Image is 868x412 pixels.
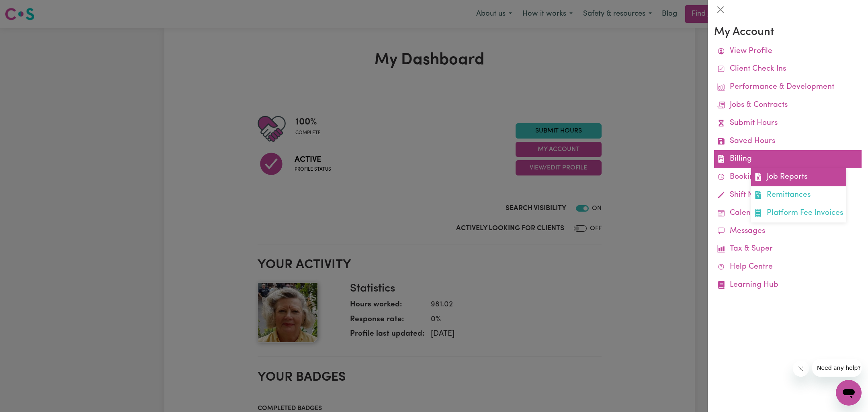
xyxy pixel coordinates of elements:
iframe: Close message [793,361,809,377]
a: Submit Hours [714,114,862,133]
a: Saved Hours [714,133,862,151]
a: Performance & Development [714,78,862,96]
a: Learning Hub [714,276,862,294]
h3: My Account [714,26,862,39]
a: Job Reports [751,168,846,186]
a: Bookings [714,168,862,186]
a: Shift Notes [714,186,862,204]
a: Remittances [751,186,846,204]
a: Help Centre [714,258,862,276]
a: Client Check Ins [714,60,862,78]
button: Close [714,3,727,16]
a: Messages [714,222,862,241]
a: Tax & Super [714,240,862,258]
a: Calendar [714,204,862,222]
iframe: Message from company [812,359,862,377]
a: BillingJob ReportsRemittancesPlatform Fee Invoices [714,150,862,168]
a: View Profile [714,43,862,61]
a: Jobs & Contracts [714,96,862,114]
iframe: Button to launch messaging window [836,380,862,406]
a: Platform Fee Invoices [751,204,846,222]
